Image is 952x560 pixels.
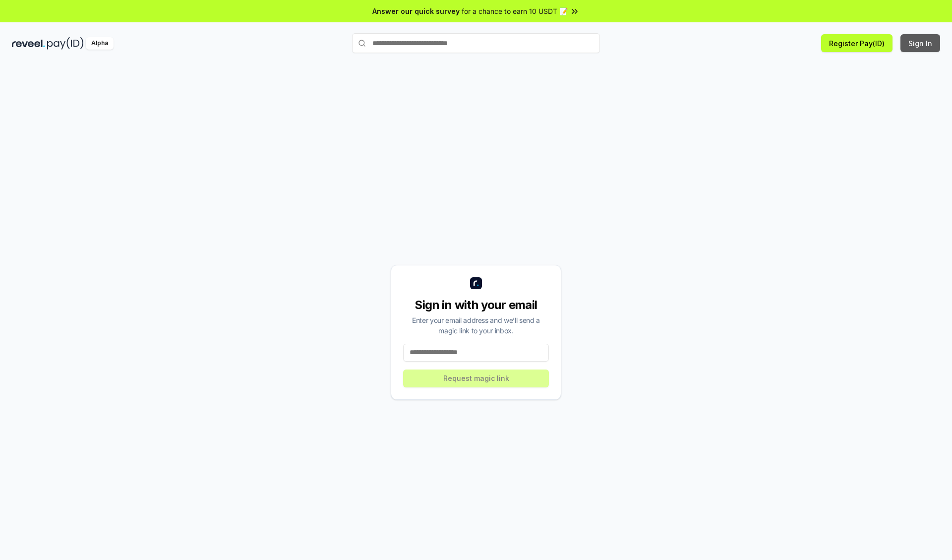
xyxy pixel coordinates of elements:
[86,37,114,50] div: Alpha
[47,37,84,50] img: pay_id
[403,315,549,336] div: Enter your email address and we’ll send a magic link to your inbox.
[462,6,568,16] span: for a chance to earn 10 USDT 📝
[12,37,45,50] img: reveel_dark
[470,277,482,289] img: logo_small
[403,297,549,313] div: Sign in with your email
[821,34,892,52] button: Register Pay(ID)
[372,6,460,16] span: Answer our quick survey
[900,34,940,52] button: Sign In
